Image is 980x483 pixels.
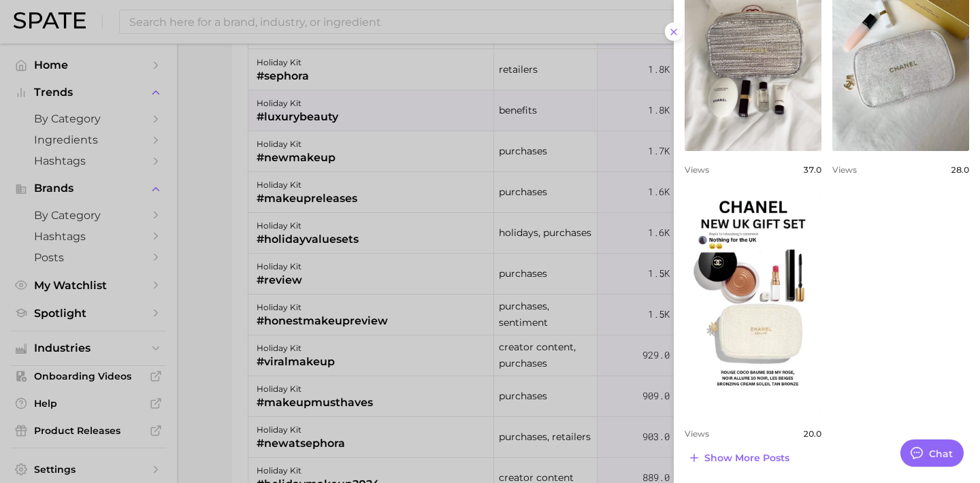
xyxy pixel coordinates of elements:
span: Show more posts [704,452,789,464]
span: 37.0 [803,165,821,175]
span: Views [832,165,857,175]
span: 20.0 [803,429,821,439]
span: Views [685,429,709,439]
button: Show more posts [685,448,793,467]
span: 28.0 [951,165,969,175]
span: Views [685,165,709,175]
